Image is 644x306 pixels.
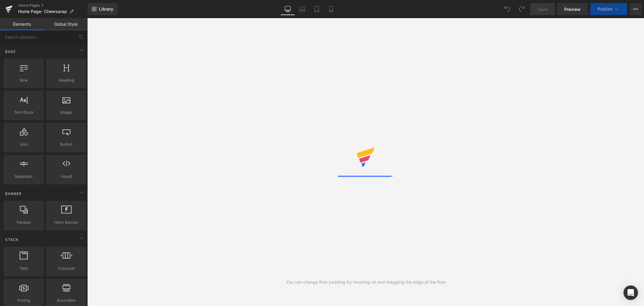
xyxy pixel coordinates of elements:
[5,191,22,197] span: Banner
[18,9,67,14] span: Home Page- Chewsarap
[630,3,642,15] button: More
[48,77,85,83] span: Heading
[5,49,16,54] span: Base
[5,173,42,180] span: Separator
[5,77,42,83] span: Row
[18,3,88,8] a: Home Pages
[5,219,42,226] span: Parallax
[280,3,295,15] a: Desktop
[44,18,88,30] a: Global Style
[5,265,42,272] span: Tabs
[48,173,85,180] span: Liquid
[295,3,309,15] a: Laptop
[537,6,547,12] span: Save
[501,3,513,15] button: Undo
[5,297,42,304] span: Pricing
[598,7,613,11] span: Publish
[5,237,19,243] span: Stack
[557,3,588,15] a: Preview
[286,279,446,285] div: You can change Row padding by hovering on and dragging the edge of the Row
[88,3,117,15] a: New Library
[48,265,85,272] span: Carousel
[48,141,85,148] span: Button
[309,3,324,15] a: Tablet
[324,3,338,15] a: Mobile
[99,6,113,12] span: Library
[48,109,85,116] span: Image
[5,109,42,116] span: Text Block
[516,3,528,15] button: Redo
[5,141,42,148] span: Icon
[48,219,85,226] span: Hero Banner
[48,297,85,304] span: Accordion
[564,6,581,12] span: Preview
[623,285,638,300] div: Open Intercom Messenger
[590,3,627,15] button: Publish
